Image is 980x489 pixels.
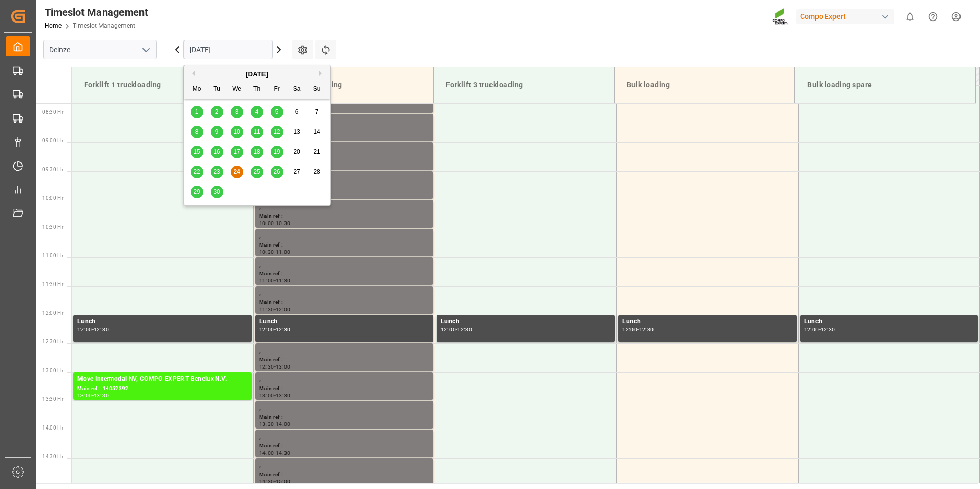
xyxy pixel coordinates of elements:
div: Lunch [804,317,974,327]
div: Fr [271,83,283,96]
div: - [92,327,94,332]
div: Choose Wednesday, September 3rd, 2025 [231,106,243,118]
div: 12:00 [441,327,456,332]
div: 12:00 [622,327,637,332]
div: Lunch [441,317,610,327]
button: Help Center [922,5,945,28]
span: 09:30 Hr [42,167,63,172]
div: Choose Wednesday, September 10th, 2025 [231,126,243,138]
span: 11 [253,128,260,135]
div: , [259,403,429,413]
div: , [259,345,429,356]
span: 17 [233,148,240,155]
div: Bulk loading spare [803,75,967,94]
span: 23 [213,168,220,175]
div: [DATE] [184,69,330,79]
div: 13:30 [276,393,291,398]
div: 12:00 [804,327,819,332]
span: 19 [273,148,280,155]
div: Choose Thursday, September 11th, 2025 [251,126,263,138]
div: - [274,278,276,283]
div: - [274,393,276,398]
div: , [259,460,429,471]
div: Choose Thursday, September 18th, 2025 [251,146,263,158]
div: Main ref : [259,413,429,422]
div: 14:30 [276,451,291,455]
div: We [231,83,243,96]
span: 13:30 Hr [42,396,63,402]
span: 26 [273,168,280,175]
div: 12:30 [639,327,654,332]
div: Tu [211,83,223,96]
div: Main ref : [259,241,429,250]
div: 12:30 [276,327,291,332]
div: 12:00 [259,327,274,332]
div: Choose Tuesday, September 23rd, 2025 [211,166,223,178]
div: Main ref : [259,184,429,192]
div: Forklift 1 truckloading [80,75,244,94]
span: 28 [313,168,320,175]
button: show 0 new notifications [899,5,922,28]
div: , [259,202,429,212]
span: 15 [193,148,200,155]
a: Home [45,22,62,29]
div: 13:00 [259,393,274,398]
span: 25 [253,168,260,175]
div: , [259,432,429,442]
div: Forklift 2 truckloading [261,75,425,94]
div: Main ref : [259,384,429,393]
div: Timeslot Management [45,5,148,20]
div: Compo Expert [796,9,894,24]
span: 11:30 Hr [42,281,63,287]
div: Main ref : [259,356,429,364]
div: , [259,259,429,270]
div: 12:30 [457,327,472,332]
span: 08:30 Hr [42,109,63,115]
div: Choose Saturday, September 20th, 2025 [291,146,303,158]
div: 11:00 [276,250,291,254]
div: 15:00 [276,479,291,484]
input: DD.MM.YYYY [183,40,273,59]
div: Choose Monday, September 1st, 2025 [191,106,203,118]
div: Choose Tuesday, September 9th, 2025 [211,126,223,138]
div: Lunch [259,317,429,327]
span: 12:00 Hr [42,310,63,316]
div: 14:00 [276,422,291,426]
span: 4 [255,108,259,115]
div: Main ref : [259,442,429,451]
div: 13:30 [94,393,109,398]
button: open menu [138,42,153,58]
div: 12:00 [276,307,291,312]
span: 24 [233,168,240,175]
div: Choose Saturday, September 13th, 2025 [291,126,303,138]
div: 12:30 [821,327,835,332]
span: 12 [273,128,280,135]
span: 16 [213,148,220,155]
div: - [274,221,276,226]
div: Choose Friday, September 12th, 2025 [271,126,283,138]
span: 22 [193,168,200,175]
div: - [274,250,276,254]
div: 13:00 [77,393,92,398]
div: - [274,422,276,426]
span: 21 [313,148,320,155]
div: Choose Tuesday, September 16th, 2025 [211,146,223,158]
div: Main ref : [259,126,429,135]
div: Main ref : 14052392 [77,384,248,393]
div: - [274,327,276,332]
div: - [274,307,276,312]
span: 1 [195,108,199,115]
div: 10:30 [276,221,291,226]
div: Choose Friday, September 19th, 2025 [271,146,283,158]
div: Main ref : [259,155,429,164]
span: 14:30 Hr [42,454,63,459]
div: month 2025-09 [187,102,327,202]
div: , [259,145,429,155]
div: - [274,451,276,455]
div: Choose Sunday, September 21st, 2025 [311,146,323,158]
div: , [259,173,429,184]
img: Screenshot%202023-09-29%20at%2010.02.21.png_1712312052.png [772,8,789,26]
span: 13:00 Hr [42,368,63,373]
div: Choose Friday, September 5th, 2025 [271,106,283,118]
div: 13:00 [276,364,291,369]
